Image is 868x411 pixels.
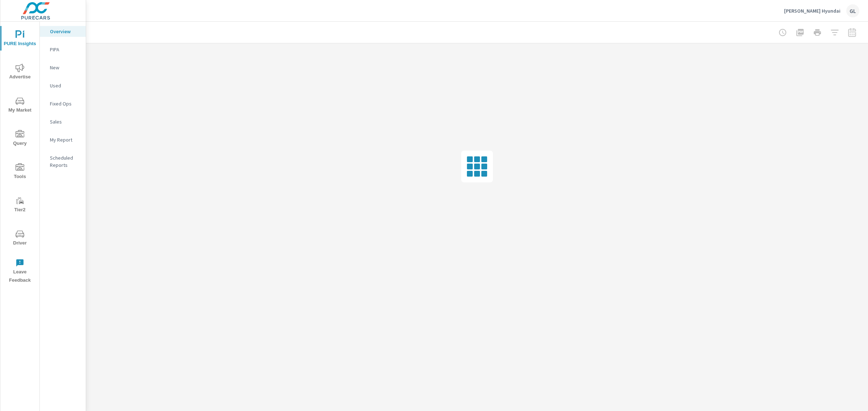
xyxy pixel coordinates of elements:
[784,8,841,14] p: [PERSON_NAME] Hyundai
[40,152,86,170] div: Scheduled Reports
[40,80,86,91] div: Used
[50,100,80,107] p: Fixed Ops
[3,163,37,181] span: Tools
[50,28,80,35] p: Overview
[3,259,37,285] span: Leave Feedback
[40,134,86,145] div: My Report
[50,154,80,169] p: Scheduled Reports
[846,4,859,17] div: GL
[3,97,37,114] span: My Market
[50,64,80,71] p: New
[40,62,86,73] div: New
[0,22,39,287] div: nav menu
[50,136,80,143] p: My Report
[50,46,80,53] p: PIPA
[3,230,37,247] span: Driver
[40,116,86,127] div: Sales
[50,118,80,125] p: Sales
[3,196,37,214] span: Tier2
[3,130,37,148] span: Query
[40,44,86,55] div: PIPA
[50,82,80,89] p: Used
[40,98,86,109] div: Fixed Ops
[3,64,37,81] span: Advertise
[3,30,37,48] span: PURE Insights
[40,26,86,37] div: Overview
